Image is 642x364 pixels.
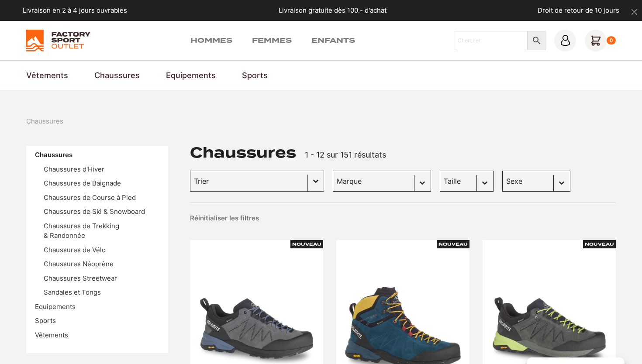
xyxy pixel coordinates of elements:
[44,274,117,282] a: Chaussures Streetwear
[538,6,619,16] p: Droit de retour de 10 jours
[242,69,268,81] a: Sports
[44,288,101,296] a: Sandales et Tongs
[190,214,259,223] button: Réinitialiser les filtres
[44,246,106,254] a: Chaussures de Vélo
[44,260,114,268] a: Chaussures Néoprène
[627,4,642,20] button: dismiss
[305,150,386,159] span: 1 - 12 sur 151 résultats
[190,35,232,46] a: Hommes
[94,69,140,81] a: Chaussures
[44,179,121,187] a: Chaussures de Baignade
[26,117,63,127] span: Chaussures
[44,207,145,216] a: Chaussures de Ski & Snowboard
[44,193,136,202] a: Chaussures de Course à Pied
[194,175,304,187] input: Trier
[190,146,296,160] h1: Chaussures
[26,117,63,127] nav: breadcrumbs
[166,69,216,81] a: Equipements
[26,69,68,81] a: Vêtements
[308,171,324,191] button: Basculer la liste
[44,222,119,240] a: Chaussures de Trekking & Randonnée
[35,331,68,339] a: Vêtements
[252,35,292,46] a: Femmes
[44,165,104,173] a: Chaussures d'Hiver
[311,35,355,46] a: Enfants
[455,31,528,50] input: Chercher
[35,151,72,159] a: Chaussures
[35,302,76,311] a: Equipements
[26,30,90,52] img: Factory Sport Outlet
[279,6,387,16] p: Livraison gratuite dès 100.- d'achat
[35,316,56,325] a: Sports
[23,6,127,16] p: Livraison en 2 à 4 jours ouvrables
[607,36,616,45] div: 0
